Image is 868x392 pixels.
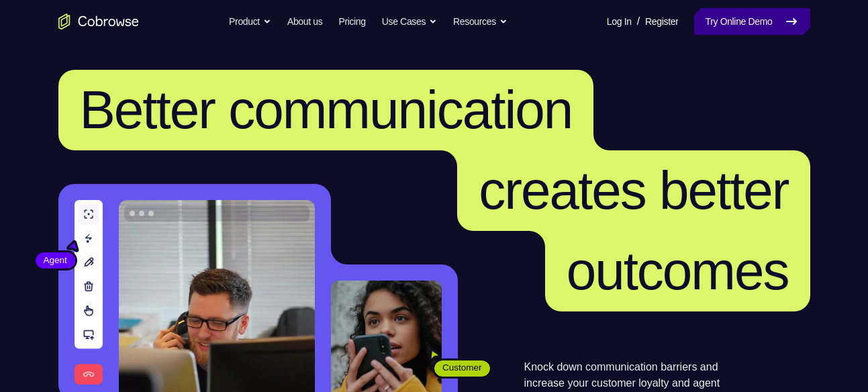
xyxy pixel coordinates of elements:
span: creates better [479,160,788,220]
a: Pricing [338,8,365,35]
button: Use Cases [382,8,437,35]
a: Register [645,8,678,35]
button: Resources [453,8,508,35]
span: outcomes [567,241,789,301]
a: Log In [607,8,632,35]
a: Try Online Demo [694,8,810,35]
a: About us [287,8,322,35]
span: / [637,13,640,30]
a: Go to the home page [58,13,139,30]
button: Product [229,8,271,35]
span: Better communication [80,80,573,140]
